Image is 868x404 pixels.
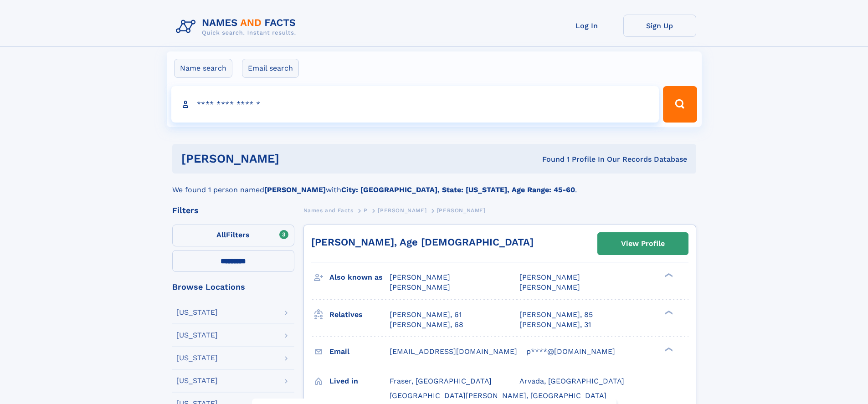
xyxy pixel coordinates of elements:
span: [PERSON_NAME] [437,207,486,214]
h3: Also known as [329,270,390,285]
div: [US_STATE] [176,309,218,316]
div: [US_STATE] [176,354,218,362]
span: [EMAIL_ADDRESS][DOMAIN_NAME] [390,347,517,356]
a: [PERSON_NAME], 68 [390,320,463,330]
div: Browse Locations [172,283,294,291]
div: View Profile [621,233,665,254]
a: [PERSON_NAME], 85 [519,310,593,320]
span: All [216,230,226,239]
span: [PERSON_NAME] [519,273,580,281]
a: Log In [550,15,623,37]
label: Filters [172,225,294,246]
div: We found 1 person named with . [172,174,696,195]
a: Sign Up [623,15,696,37]
a: [PERSON_NAME] [378,205,426,216]
div: Found 1 Profile In Our Records Database [411,154,687,164]
span: [GEOGRAPHIC_DATA][PERSON_NAME], [GEOGRAPHIC_DATA] [390,391,606,400]
span: Arvada, [GEOGRAPHIC_DATA] [519,377,624,385]
div: ❯ [663,346,673,352]
span: P [364,207,368,214]
span: [PERSON_NAME] [390,283,450,291]
div: ❯ [663,272,673,278]
b: [PERSON_NAME] [264,185,326,194]
h3: Lived in [329,373,390,389]
div: ❯ [663,309,673,315]
span: [PERSON_NAME] [378,207,426,214]
h3: Relatives [329,307,390,322]
span: Fraser, [GEOGRAPHIC_DATA] [390,377,492,385]
h3: Email [329,344,390,359]
a: P [364,205,368,216]
a: View Profile [598,233,688,255]
a: [PERSON_NAME], Age [DEMOGRAPHIC_DATA] [311,236,534,248]
a: [PERSON_NAME], 31 [519,320,591,330]
div: Filters [172,206,294,215]
label: Email search [242,59,299,78]
div: [US_STATE] [176,377,218,384]
img: Logo Names and Facts [172,15,303,39]
a: Names and Facts [303,205,354,216]
input: search input [171,86,659,123]
span: [PERSON_NAME] [519,283,580,291]
div: [US_STATE] [176,332,218,339]
b: City: [GEOGRAPHIC_DATA], State: [US_STATE], Age Range: 45-60 [341,185,575,194]
button: Search Button [663,86,697,123]
h1: [PERSON_NAME] [181,153,411,164]
a: [PERSON_NAME], 61 [390,310,462,320]
span: [PERSON_NAME] [390,273,450,281]
label: Name search [174,59,232,78]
